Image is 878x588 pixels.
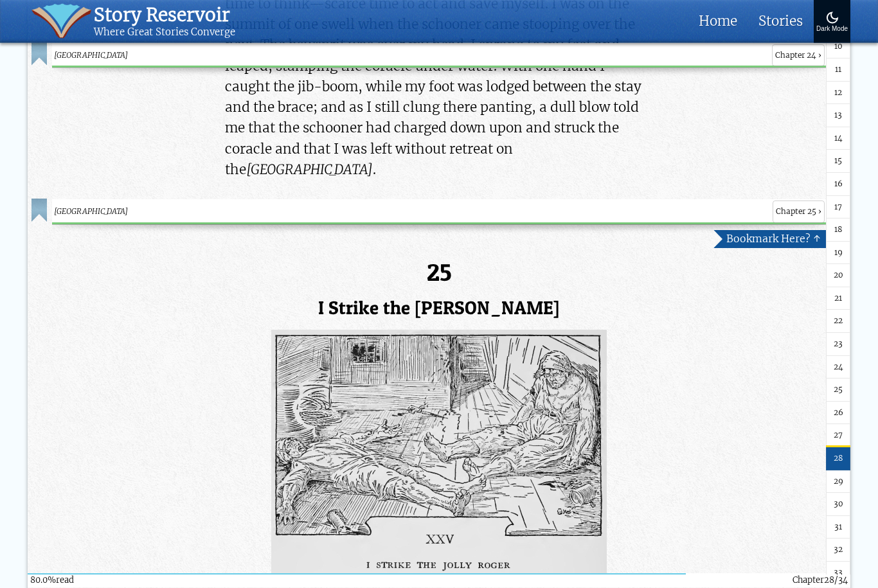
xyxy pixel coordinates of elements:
a: 27 [826,424,850,447]
a: 11 [826,58,850,82]
span: [GEOGRAPHIC_DATA] [53,206,767,218]
a: 31 [826,516,850,539]
a: 30 [826,493,850,516]
a: Bookmark Here? ↑ [713,231,826,249]
img: Turn On Dark Mode [825,10,840,26]
span: 26 [834,407,843,419]
a: 17 [826,196,850,219]
div: read [30,575,74,587]
span: 28 [824,575,834,586]
a: 19 [826,242,850,265]
span: 27 [834,429,843,441]
a: 16 [826,173,850,196]
a: 14 [826,127,850,150]
a: 28 [826,447,850,470]
span: 17 [834,201,842,213]
h2: 25 [52,260,826,287]
a: 15 [826,150,850,173]
a: 25 [826,379,850,402]
div: Where Great Stories Converge [94,26,235,39]
a: 32 [826,539,850,562]
span: Bookmark Here? ↑ [726,233,821,246]
div: Dark Mode [816,26,848,33]
a: 22 [826,310,850,333]
a: 18 [826,218,850,242]
span: 22 [834,315,843,327]
span: [GEOGRAPHIC_DATA] [53,49,767,62]
span: 18 [834,224,843,236]
span: 19 [834,247,843,259]
a: 20 [826,264,850,287]
span: 12 [834,87,842,99]
a: 33 [826,562,850,585]
img: 0234m [271,330,607,576]
span: 31 [834,521,842,533]
span: 20 [834,269,843,281]
span: 15 [834,155,842,167]
span: 13 [834,109,842,121]
span: Chapter 25 › [773,201,825,224]
span: 21 [834,292,842,305]
a: 12 [826,82,850,105]
a: 26 [826,402,850,425]
div: Chapter /34 [793,575,848,587]
a: 13 [826,104,850,127]
h3: I Strike the [PERSON_NAME] [52,298,826,319]
span: 80.0% [30,575,56,586]
span: 23 [834,338,843,350]
img: icon of book with waver spilling out. [31,4,91,39]
a: 23 [826,333,850,356]
a: 10 [826,35,850,58]
i: [GEOGRAPHIC_DATA] [246,162,373,179]
span: 10 [834,40,843,53]
a: 29 [826,470,850,494]
span: 30 [834,498,843,510]
span: 11 [835,64,841,76]
span: 24 [834,361,843,373]
a: 21 [826,287,850,310]
span: Chapter 24 › [772,44,825,67]
span: 32 [834,544,843,556]
span: 29 [834,476,843,488]
span: 14 [834,132,843,145]
a: 24 [826,356,850,379]
span: 33 [834,567,843,579]
span: 28 [834,452,843,465]
div: Story Reservoir [94,4,235,26]
span: 16 [834,178,843,190]
span: 25 [834,384,843,396]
